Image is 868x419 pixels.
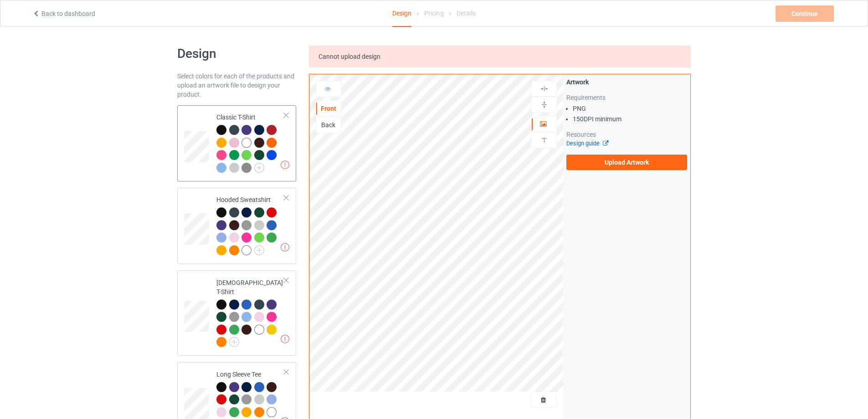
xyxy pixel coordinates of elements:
div: Details [457,0,476,26]
div: Requirements [566,93,687,102]
div: Classic T-Shirt [216,113,284,172]
label: Upload Artwork [566,155,687,170]
div: Resources [566,130,687,139]
img: svg%3E%0A [540,136,549,145]
h1: Design [177,46,296,62]
span: Cannot upload design [318,53,380,60]
div: Front [316,104,341,113]
img: svg+xml;base64,PD94bWwgdmVyc2lvbj0iMS4wIiBlbmNvZGluZz0iVVRGLTgiPz4KPHN2ZyB3aWR0aD0iMjJweCIgaGVpZ2... [229,337,239,347]
div: [DEMOGRAPHIC_DATA] T-Shirt [177,270,296,356]
img: heather_texture.png [241,163,252,173]
li: 150 DPI minimum [573,114,687,124]
div: Hooded Sweatshirt [177,188,296,264]
img: svg%3E%0A [540,100,549,109]
a: Back to dashboard [32,10,95,17]
li: PNG [573,104,687,113]
div: Artwork [566,78,687,87]
div: Classic T-Shirt [177,105,296,181]
img: svg+xml;base64,PD94bWwgdmVyc2lvbj0iMS4wIiBlbmNvZGluZz0iVVRGLTgiPz4KPHN2ZyB3aWR0aD0iMjJweCIgaGVpZ2... [254,163,264,173]
div: Design [392,0,411,27]
img: exclamation icon [281,160,289,169]
a: Design guide [566,140,608,147]
div: Pricing [424,0,444,26]
div: [DEMOGRAPHIC_DATA] T-Shirt [216,278,284,347]
div: Hooded Sweatshirt [216,195,284,254]
div: Select colors for each of the products and upload an artwork file to design your product. [177,72,296,99]
div: Back [316,120,341,129]
img: exclamation icon [281,335,289,343]
img: svg+xml;base64,PD94bWwgdmVyc2lvbj0iMS4wIiBlbmNvZGluZz0iVVRGLTgiPz4KPHN2ZyB3aWR0aD0iMjJweCIgaGVpZ2... [254,245,264,255]
img: svg%3E%0A [540,84,549,93]
img: exclamation icon [281,243,289,252]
